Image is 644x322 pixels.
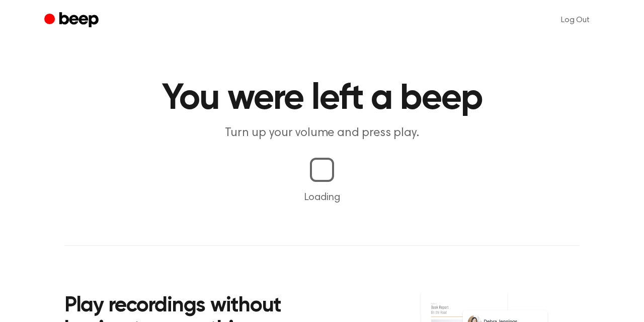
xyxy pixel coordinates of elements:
a: Log Out [551,8,600,32]
a: Beep [44,11,101,30]
p: Turn up your volume and press play. [129,125,515,142]
p: Loading [12,190,632,205]
h1: You were left a beep [64,81,580,117]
